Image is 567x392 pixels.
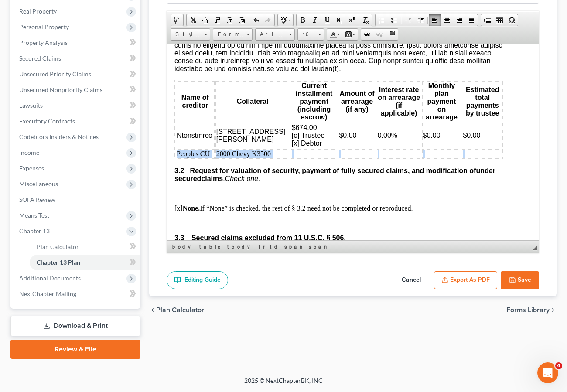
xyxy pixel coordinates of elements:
a: tr element [257,242,267,251]
div: 2025 © NextChapterBK, INC [35,376,532,392]
a: Subscript [333,14,345,26]
span: Real Property [19,7,57,15]
span: NextChapter Mailing [19,290,76,297]
span: Income [19,149,39,156]
a: Underline [321,14,333,26]
a: Background Color [342,29,358,40]
button: Forms Library chevron_right [506,307,557,314]
a: Text Color [327,29,342,40]
span: $674.00 [o] Trustee [x] Debtor [125,80,158,103]
a: Unsecured Priority Claims [12,66,140,82]
span: . [34,131,93,138]
span: 16 [298,29,315,40]
span: Property Analysis [19,39,68,46]
p: [x] If “None” is checked, the rest of § 3.2 need not be completed or reproduced. [7,160,337,168]
span: $0.00 [172,88,189,95]
a: Copy [199,14,211,26]
span: Forms Library [506,307,550,314]
span: Monthly plan payment on arrearage [259,38,290,77]
strong: None. [16,160,33,168]
span: Secured Claims [19,55,61,62]
span: 0.00% [211,88,230,95]
a: Chapter 13 Plan [30,255,140,270]
a: Italic [309,14,321,26]
a: Paste [211,14,223,26]
a: Editing Guide [167,271,228,290]
span: Amount of arrearage (if any) [173,46,208,69]
span: [STREET_ADDRESS][PERSON_NAME] [49,84,118,99]
a: Lawsuits [12,98,140,113]
span: Means Test [19,211,49,219]
a: table element [198,242,225,251]
a: SOFA Review [12,192,140,208]
span: SOFA Review [19,196,55,203]
strong: Secured claims excluded from 11 U.S.C. § 506. [24,190,179,198]
a: Redo [262,14,274,26]
span: Ntonstmrco [10,88,45,95]
span: Styles [171,29,202,40]
a: Unsecured Nonpriority Claims [12,82,140,98]
span: Resize [533,246,537,250]
span: 3.2 [7,123,17,130]
td: Peoples CU [9,105,48,115]
strong: claims [34,131,56,138]
a: Insert/Remove Bulleted List [388,14,400,26]
em: Check one. [58,131,93,138]
a: Executory Contracts [12,113,140,129]
a: Table [493,14,506,26]
a: Review & File [10,340,140,359]
span: Plan Calculator [156,307,204,314]
iframe: Rich Text Editor, document-ckeditor [167,44,539,240]
a: Undo [250,14,262,26]
td: 2000 Chevy K3500 [48,105,123,115]
span: Arial [256,29,286,40]
a: span element [307,242,331,251]
i: chevron_right [550,307,557,314]
a: Insert Page Break for Printing [481,14,493,26]
a: Secured Claims [12,51,140,66]
a: Download & Print [10,316,140,336]
strong: Request for valuation of security, payment of fully secured claims, and modification of [23,123,309,130]
a: Anchor [386,29,398,40]
a: Document Properties [171,14,183,26]
span: Executory Contracts [19,117,75,125]
span: Expenses [19,164,44,172]
a: body element [171,242,197,251]
span: 3.3 [7,190,17,198]
a: Format [213,28,253,41]
a: Insert Special Character [506,14,518,26]
a: Align Right [453,14,465,26]
span: Chapter 13 [19,227,50,235]
a: NextChapter Mailing [12,286,140,302]
span: $0.00 [256,88,273,95]
a: Justify [465,14,478,26]
span: Codebtors Insiders & Notices [19,133,99,140]
a: Insert/Remove Numbered List [376,14,388,26]
a: Spell Checker [278,14,293,26]
iframe: Intercom live chat [537,362,558,383]
a: Property Analysis [12,35,140,51]
a: Superscript [345,14,358,26]
button: Cancel [392,271,430,290]
a: Bold [297,14,309,26]
a: tbody element [225,242,256,251]
i: chevron_left [149,307,156,314]
a: Cut [187,14,199,26]
a: Plan Calculator [30,239,140,255]
a: span element [283,242,306,251]
a: Align Left [429,14,441,26]
span: Unsecured Nonpriority Claims [19,86,102,93]
span: Additional Documents [19,274,81,282]
span: under secured [7,123,328,138]
span: Interest rate on arrearage (if applicable) [211,42,253,73]
span: Estimated total payments by trustee [299,42,332,73]
a: Increase Indent [414,14,427,26]
a: 16 [297,28,324,41]
a: td element [268,242,282,251]
span: 4 [555,362,562,369]
span: Plan Calculator [37,243,79,250]
button: chevron_left Plan Calculator [149,307,204,314]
